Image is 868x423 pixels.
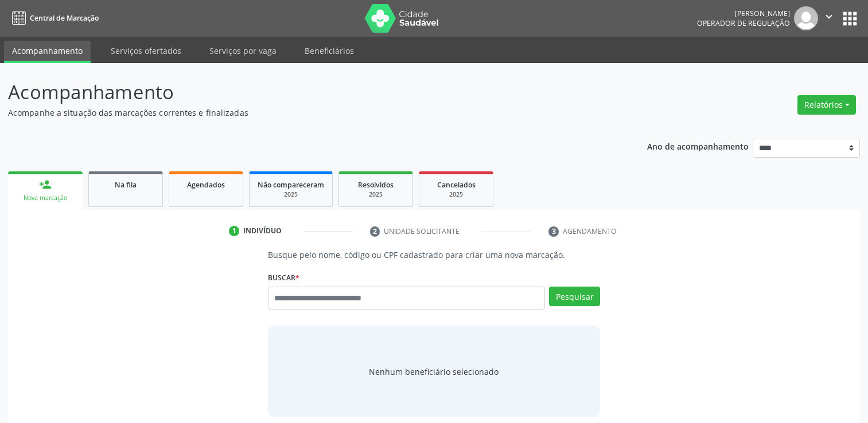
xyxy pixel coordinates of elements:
[697,9,790,18] div: [PERSON_NAME]
[243,226,282,236] div: Indivíduo
[8,107,605,119] p: Acompanhe a situação das marcações correntes e finalizadas
[347,190,404,199] div: 2025
[549,287,600,306] button: Pesquisar
[8,9,99,28] a: Central de Marcação
[697,18,790,28] span: Operador de regulação
[39,178,52,191] div: person_add
[840,9,860,29] button: apps
[30,13,99,23] span: Central de Marcação
[437,180,476,190] span: Cancelados
[647,139,749,153] p: Ano de acompanhamento
[229,226,239,236] div: 1
[103,41,189,61] a: Serviços ofertados
[258,190,324,199] div: 2025
[427,190,485,199] div: 2025
[794,6,818,30] img: img
[818,6,840,30] button: 
[358,180,394,190] span: Resolvidos
[201,41,285,61] a: Serviços por vaga
[797,95,856,115] button: Relatórios
[268,249,600,261] p: Busque pelo nome, código ou CPF cadastrado para criar uma nova marcação.
[4,41,91,63] a: Acompanhamento
[8,78,605,107] p: Acompanhamento
[268,269,299,287] label: Buscar
[823,10,835,23] i: 
[16,194,75,202] div: Nova marcação
[187,180,225,190] span: Agendados
[297,41,362,61] a: Beneficiários
[369,366,499,378] span: Nenhum beneficiário selecionado
[258,180,324,190] span: Não compareceram
[115,180,137,190] span: Na fila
